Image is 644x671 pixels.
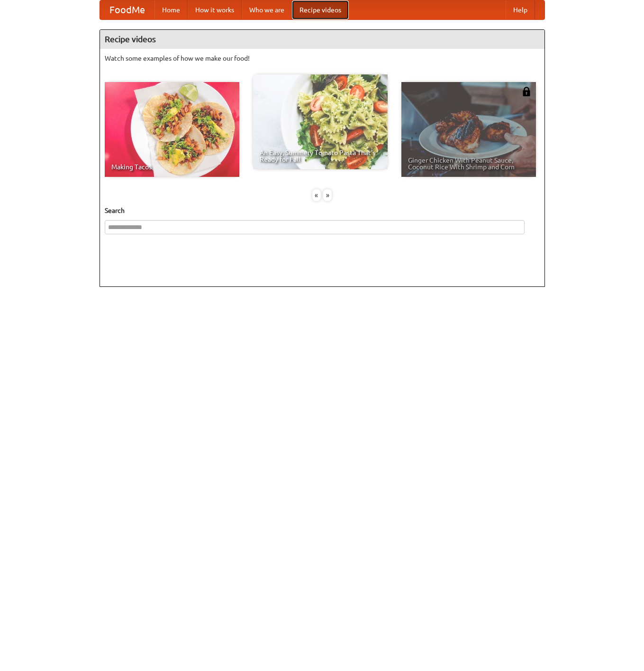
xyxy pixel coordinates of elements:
img: 483408.png [522,87,531,96]
a: Making Tacos [105,82,239,177]
a: FoodMe [100,0,154,19]
h4: Recipe videos [100,30,544,49]
a: How it works [188,0,242,19]
a: Who we are [242,0,292,19]
span: An Easy, Summery Tomato Pasta That's Ready for Fall [260,149,381,163]
h5: Search [105,206,540,215]
div: » [323,189,332,201]
a: Recipe videos [292,0,349,19]
p: Watch some examples of how we make our food! [105,54,540,63]
a: Help [506,0,535,19]
a: Home [154,0,188,19]
a: An Easy, Summery Tomato Pasta That's Ready for Fall [253,74,388,169]
span: Making Tacos [111,164,233,170]
div: « [312,189,321,201]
